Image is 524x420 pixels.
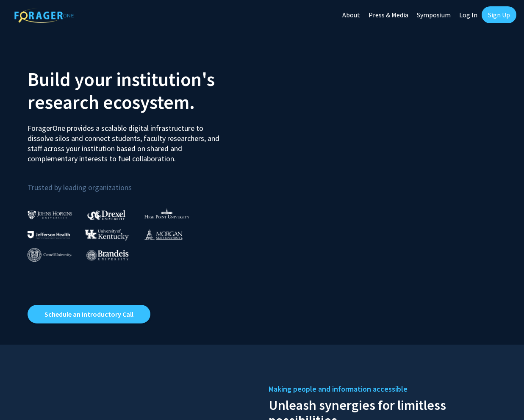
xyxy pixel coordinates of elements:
[144,208,189,218] img: High Point University
[28,68,256,113] h2: Build your institution's research ecosystem.
[144,229,183,240] img: Morgan State University
[28,231,70,239] img: Thomas Jefferson University
[28,210,72,219] img: Johns Hopkins University
[14,8,74,23] img: ForagerOne Logo
[85,229,129,240] img: University of Kentucky
[87,210,125,220] img: Drexel University
[28,305,150,323] a: Opens in a new tab
[269,383,510,395] h5: Making people and information accessible
[28,248,72,262] img: Cornell University
[482,6,516,23] a: Sign Up
[28,171,256,194] p: Trusted by leading organizations
[28,117,228,164] p: ForagerOne provides a scalable digital infrastructure to dissolve silos and connect students, fac...
[86,250,129,260] img: Brandeis University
